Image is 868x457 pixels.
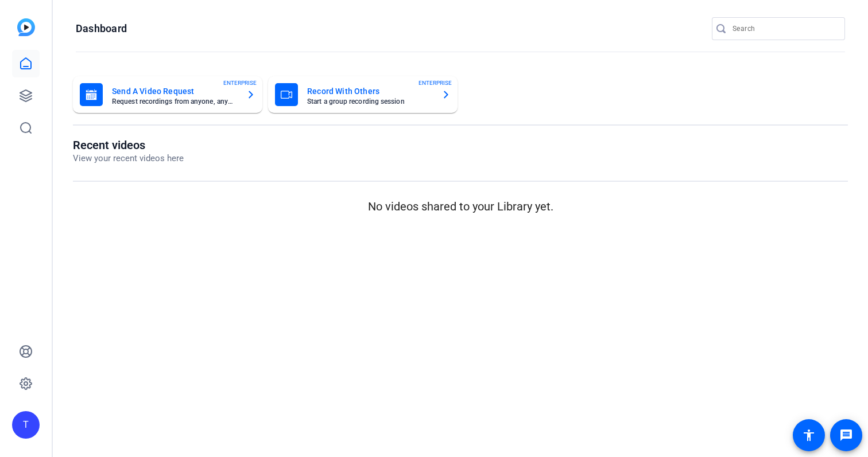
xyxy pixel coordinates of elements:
mat-icon: message [839,428,853,442]
mat-icon: accessibility [802,428,816,442]
button: Send A Video RequestRequest recordings from anyone, anywhereENTERPRISE [73,76,262,113]
button: Record With OthersStart a group recording sessionENTERPRISE [268,76,458,113]
h1: Recent videos [73,138,184,152]
p: View your recent videos here [73,152,184,165]
mat-card-title: Send A Video Request [112,84,237,98]
mat-card-subtitle: Start a group recording session [307,98,432,105]
h1: Dashboard [76,22,127,36]
mat-card-title: Record With Others [307,84,432,98]
mat-card-subtitle: Request recordings from anyone, anywhere [112,98,237,105]
p: No videos shared to your Library yet. [73,198,848,215]
input: Search [733,22,836,36]
div: T [12,411,40,439]
span: ENTERPRISE [418,79,452,87]
img: blue-gradient.svg [17,18,35,36]
span: ENTERPRISE [223,79,257,87]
